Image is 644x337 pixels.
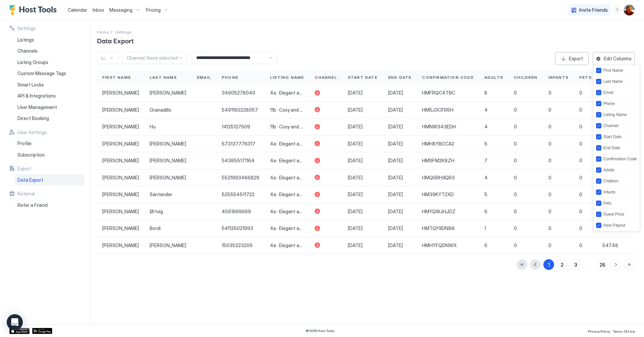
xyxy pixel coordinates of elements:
div: phone [596,101,615,106]
div: infants [596,189,615,195]
div: channel [596,123,619,128]
div: children [596,178,619,184]
div: email [596,90,613,95]
div: listing [596,112,627,117]
div: Listing Name [603,112,627,117]
div: First Name [603,68,623,73]
div: Confirmation Code [603,157,637,161]
div: Children [603,179,619,183]
div: Infants [603,190,615,194]
div: Pets [603,201,611,206]
div: startDate [596,134,622,139]
div: Guest Price [603,212,625,217]
div: End Date [603,146,620,150]
div: lastName [596,79,623,84]
div: Adults [603,168,614,172]
div: Host Payout [603,223,625,228]
div: guestPrice [596,212,625,217]
div: pets [596,201,611,206]
div: hostPayout [596,223,625,228]
div: Phone [603,101,615,106]
div: Email [603,90,613,95]
div: endDate [596,145,620,151]
div: adults [596,167,614,173]
div: confirmationCode [596,156,637,162]
div: firstName [596,68,623,73]
div: Open Intercom Messenger [7,314,23,330]
div: Last Name [603,79,623,84]
div: Channel [603,123,619,128]
div: Start Date [603,134,622,139]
